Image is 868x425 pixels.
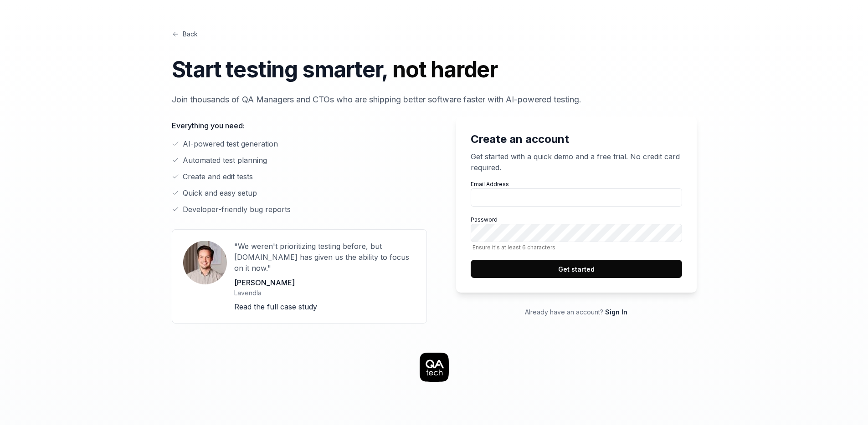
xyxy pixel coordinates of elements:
[172,187,427,198] li: Quick and easy setup
[471,260,682,278] button: Get started
[234,302,317,311] a: Read the full case study
[172,93,697,106] p: Join thousands of QA Managers and CTOs who are shipping better software faster with AI-powered te...
[471,216,682,251] label: Password
[172,120,427,131] p: Everything you need:
[172,155,427,166] li: Automated test planning
[471,180,682,207] label: Email Address
[471,244,682,251] span: Ensure it's at least 6 characters
[172,171,427,182] li: Create and edit tests
[172,53,697,86] h1: Start testing smarter,
[234,288,416,298] p: Lavendla
[234,241,416,273] p: "We weren't prioritizing testing before, but [DOMAIN_NAME] has given us the ability to focus on i...
[456,307,697,317] p: Already have an account?
[605,308,627,316] a: Sign In
[471,188,682,207] input: Email Address
[172,29,198,39] a: Back
[392,56,498,83] span: not harder
[172,204,427,215] li: Developer-friendly bug reports
[172,138,427,149] li: AI-powered test generation
[471,131,682,147] h2: Create an account
[234,277,416,288] p: [PERSON_NAME]
[183,241,227,284] img: User avatar
[471,151,682,173] p: Get started with a quick demo and a free trial. No credit card required.
[471,224,682,242] input: PasswordEnsure it's at least 6 characters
